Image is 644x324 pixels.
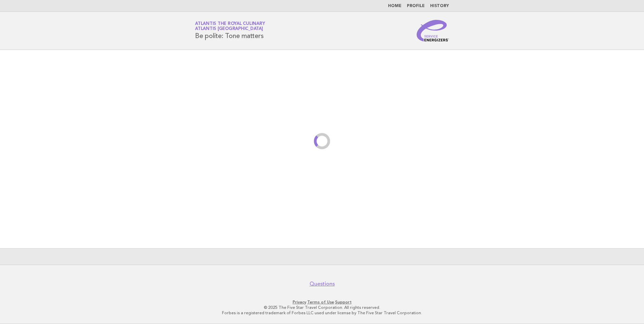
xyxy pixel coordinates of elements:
[335,300,352,304] a: Support
[195,27,263,31] span: Atlantis [GEOGRAPHIC_DATA]
[310,281,335,287] a: Questions
[307,300,334,304] a: Terms of Use
[116,299,528,305] p: · ·
[417,20,449,41] img: Service Energizers
[195,22,265,31] a: Atlantis the Royal CulinaryAtlantis [GEOGRAPHIC_DATA]
[388,4,401,8] a: Home
[430,4,449,8] a: History
[293,300,306,304] a: Privacy
[195,22,265,39] h1: Be polite: Tone matters
[116,310,528,316] p: Forbes is a registered trademark of Forbes LLC used under license by The Five Star Travel Corpora...
[407,4,425,8] a: Profile
[116,305,528,310] p: © 2025 The Five Star Travel Corporation. All rights reserved.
